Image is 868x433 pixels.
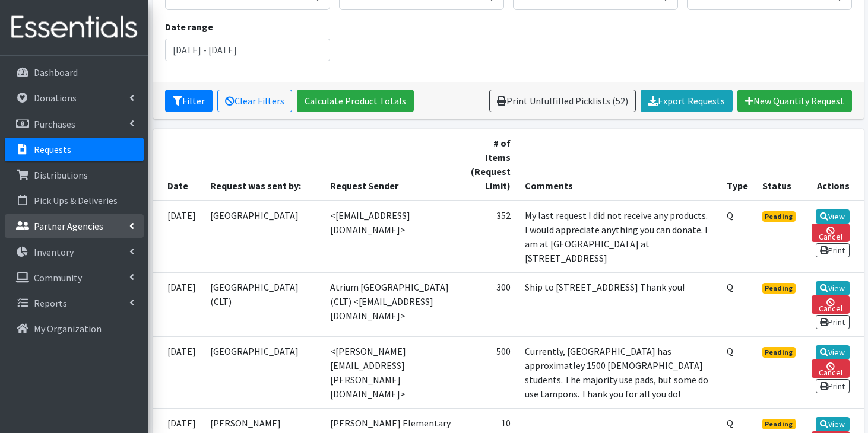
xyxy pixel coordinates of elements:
td: <[PERSON_NAME][EMAIL_ADDRESS][PERSON_NAME][DOMAIN_NAME]> [323,336,460,408]
th: Comments [518,129,719,200]
abbr: Quantity [727,209,733,221]
td: 500 [459,336,518,408]
p: Distributions [34,169,88,181]
td: My last request I did not receive any products. I would appreciate anything you can donate. I am ... [518,200,719,273]
abbr: Quantity [727,281,733,293]
input: January 1, 2011 - December 31, 2011 [165,39,330,61]
p: Reports [34,297,67,309]
a: Dashboard [5,61,144,84]
a: View [816,209,850,224]
p: Inventory [34,246,74,258]
td: [DATE] [153,272,203,336]
a: Community [5,266,144,289]
p: Dashboard [34,66,78,78]
a: My Organization [5,317,144,340]
td: [DATE] [153,336,203,408]
th: Status [755,129,805,200]
th: Request was sent by: [203,129,323,200]
a: Pick Ups & Deliveries [5,189,144,212]
p: Requests [34,144,71,155]
a: New Quantity Request [737,90,852,112]
a: Clear Filters [217,90,292,112]
td: [GEOGRAPHIC_DATA] (CLT) [203,272,323,336]
td: 352 [459,200,518,273]
p: Partner Agencies [34,220,103,232]
a: Print [816,243,850,257]
a: View [816,345,850,359]
p: Community [34,272,82,284]
a: Cancel [812,295,849,314]
abbr: Quantity [727,345,733,357]
a: Print Unfulfilled Picklists (52) [489,90,636,112]
a: Calculate Product Totals [297,90,414,112]
a: Cancel [812,224,849,242]
td: [GEOGRAPHIC_DATA] [203,336,323,408]
p: Donations [34,92,77,104]
th: Actions [804,129,863,200]
span: Pending [762,419,796,429]
label: Date range [165,20,213,34]
th: # of Items (Request Limit) [459,129,518,200]
button: Filter [165,90,213,112]
p: Purchases [34,118,75,130]
td: [DATE] [153,200,203,273]
td: Currently, [GEOGRAPHIC_DATA] has approximatley 1500 [DEMOGRAPHIC_DATA] students. The majority use... [518,336,719,408]
th: Type [720,129,755,200]
abbr: Quantity [727,417,733,429]
a: View [816,417,850,431]
a: Distributions [5,163,144,187]
a: Print [816,379,850,393]
a: Inventory [5,240,144,264]
a: Partner Agencies [5,214,144,238]
p: Pick Ups & Deliveries [34,195,118,206]
span: Pending [762,211,796,222]
a: Purchases [5,112,144,136]
td: Ship to [STREET_ADDRESS] Thank you! [518,272,719,336]
a: Donations [5,86,144,110]
td: Atrium [GEOGRAPHIC_DATA] (CLT) <[EMAIL_ADDRESS][DOMAIN_NAME]> [323,272,460,336]
th: Date [153,129,203,200]
span: Pending [762,347,796,358]
a: View [816,281,850,295]
img: HumanEssentials [5,8,144,47]
td: 300 [459,272,518,336]
a: Print [816,315,850,329]
span: Pending [762,283,796,294]
a: Reports [5,291,144,315]
td: [GEOGRAPHIC_DATA] [203,200,323,273]
a: Cancel [812,359,849,378]
p: My Organization [34,323,102,335]
th: Request Sender [323,129,460,200]
a: Export Requests [641,90,733,112]
a: Requests [5,138,144,161]
td: <[EMAIL_ADDRESS][DOMAIN_NAME]> [323,200,460,273]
